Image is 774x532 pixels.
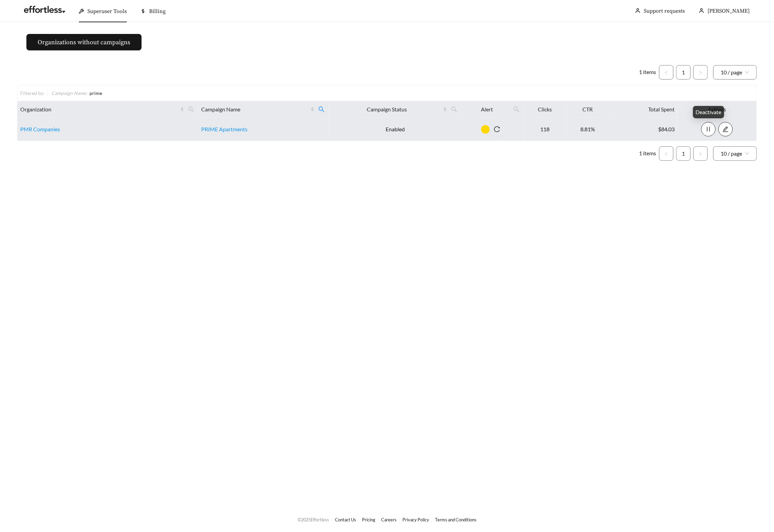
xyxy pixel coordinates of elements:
[678,101,757,118] th: Actions
[713,146,757,161] div: Page Size
[329,118,462,141] td: Enabled
[693,146,708,161] li: Next Page
[693,65,708,80] button: right
[149,8,166,15] span: Billing
[202,126,248,132] a: PRIME Apartments
[693,65,708,80] li: Next Page
[702,126,715,132] span: pause
[524,101,566,118] th: Clicks
[298,517,329,523] span: © 2025 Effortless
[490,122,504,136] button: reload
[464,105,509,113] span: Alert
[20,126,60,132] a: PMR Companies
[362,517,375,523] a: Pricing
[610,118,678,141] td: $84.03
[511,104,522,115] span: search
[51,90,87,96] span: Campaign Name :
[659,146,674,161] li: Previous Page
[513,106,520,112] span: search
[490,126,504,132] span: reload
[639,146,656,161] li: 1 items
[38,38,130,47] span: Organizations without campaigns
[448,104,460,115] span: search
[676,146,691,161] li: 1
[451,106,457,112] span: search
[699,71,703,75] span: right
[20,105,179,113] span: Organization
[20,89,48,97] div: Filtered by:
[693,106,724,118] div: Deactivate
[718,122,733,136] button: edit
[381,517,397,523] a: Careers
[677,147,690,160] a: 1
[677,65,690,79] a: 1
[402,517,429,523] a: Privacy Policy
[318,106,325,112] span: search
[701,122,716,136] button: pause
[610,101,678,118] th: Total Spent
[713,65,757,80] div: Page Size
[524,118,566,141] td: 118
[566,101,610,118] th: CTR
[659,65,674,80] button: left
[566,118,610,141] td: 8.81%
[188,106,194,112] span: search
[664,71,668,75] span: left
[202,105,310,113] span: Campaign Name
[644,8,685,14] a: Support requests
[185,104,197,115] span: search
[719,126,733,132] span: edit
[659,146,674,161] button: left
[664,152,668,156] span: left
[718,126,733,132] a: edit
[659,65,674,80] li: Previous Page
[693,146,708,161] button: right
[708,8,750,14] span: [PERSON_NAME]
[316,104,327,115] span: search
[721,65,749,79] span: 10 / page
[332,105,442,113] span: Campaign Status
[676,65,691,80] li: 1
[639,65,656,80] li: 1 items
[699,152,703,156] span: right
[87,8,127,15] span: Superuser Tools
[435,517,476,523] a: Terms and Conditions
[26,34,142,50] button: Organizations without campaigns
[721,147,749,160] span: 10 / page
[335,517,356,523] a: Contact Us
[89,90,102,96] span: prime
